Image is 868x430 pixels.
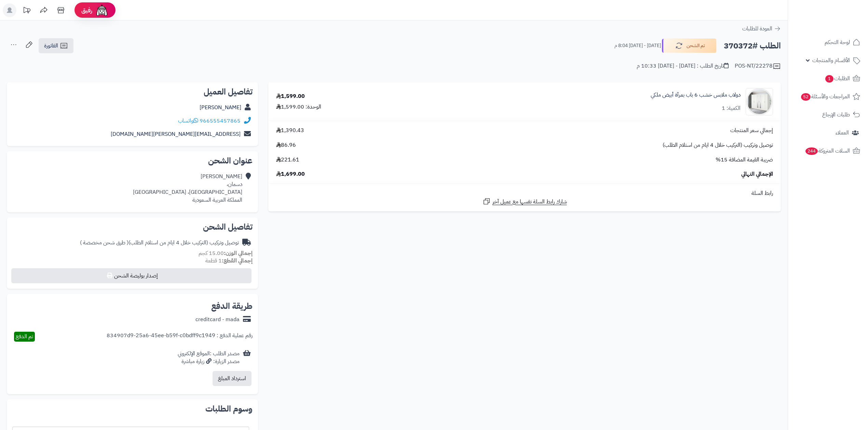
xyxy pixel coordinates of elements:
div: الكمية: 1 [722,104,741,112]
span: العملاء [836,128,849,138]
span: توصيل وتركيب (التركيب خلال 4 ايام من استلام الطلب) [663,141,773,149]
div: رقم عملية الدفع : 834907d9-25a6-45ee-b59f-c0bdff9c1949 [107,332,253,342]
img: 1733065410-1-90x90.jpg [746,88,773,115]
a: العملاء [792,125,864,141]
strong: إجمالي الوزن: [224,249,253,257]
span: الأقسام والمنتجات [812,56,850,65]
small: 15.00 كجم [199,249,253,257]
div: مصدر الزيارة: زيارة مباشرة [178,358,240,365]
div: الوحدة: 1,599.00 [276,103,321,111]
h2: وسوم الطلبات [12,405,253,413]
button: تم الشحن [662,39,717,53]
span: شارك رابط السلة نفسها مع عميل آخر [492,198,567,206]
a: شارك رابط السلة نفسها مع عميل آخر [483,197,567,206]
span: ضريبة القيمة المضافة 15% [716,156,773,164]
span: السلات المتروكة [805,146,850,156]
h2: طريقة الدفع [211,302,253,310]
h2: تفاصيل العميل [12,88,253,96]
span: تم الدفع [16,332,33,341]
img: ai-face.png [95,3,109,17]
div: رابط السلة [271,189,778,197]
span: 52 [801,93,811,101]
div: مصدر الطلب :الموقع الإلكتروني [178,350,240,365]
div: POS-NT/22278 [735,62,781,70]
a: السلات المتروكة244 [792,143,864,159]
div: creditcard - mada [195,316,240,324]
span: 86.96 [276,141,296,149]
span: العودة للطلبات [742,25,772,33]
h2: الطلب #370372 [724,39,781,53]
a: واتساب [178,117,198,125]
a: 966555457865 [200,117,241,125]
span: الإجمالي النهائي [741,170,773,178]
button: إصدار بوليصة الشحن [11,268,252,283]
a: العودة للطلبات [742,25,781,33]
a: لوحة التحكم [792,34,864,51]
div: 1,599.00 [276,92,305,100]
strong: إجمالي القطع: [222,257,253,265]
span: 244 [805,147,818,155]
span: ( طرق شحن مخصصة ) [80,239,128,247]
div: [PERSON_NAME] دسمان، [GEOGRAPHIC_DATA]، [GEOGRAPHIC_DATA] المملكة العربية السعودية [133,173,242,204]
a: المراجعات والأسئلة52 [792,88,864,105]
h2: تفاصيل الشحن [12,223,253,231]
span: الطلبات [825,74,850,83]
img: logo-2.png [822,10,862,24]
button: استرداد المبلغ [213,371,252,386]
a: [EMAIL_ADDRESS][PERSON_NAME][DOMAIN_NAME] [111,130,241,138]
small: 1 قطعة [205,257,253,265]
span: المراجعات والأسئلة [800,92,850,101]
span: رفيق [81,6,92,14]
a: دولاب ملابس خشب 6 باب بمرآة أبيض ملكي [651,91,741,99]
span: 221.61 [276,156,299,164]
span: 1 [825,75,834,83]
div: تاريخ الطلب : [DATE] - [DATE] 10:33 م [637,62,729,70]
a: طلبات الإرجاع [792,106,864,123]
span: 1,699.00 [276,170,305,178]
h2: عنوان الشحن [12,157,253,165]
div: توصيل وتركيب (التركيب خلال 4 ايام من استلام الطلب) [80,239,239,247]
span: 1,390.43 [276,127,304,134]
span: لوحة التحكم [825,38,850,47]
a: الفاتورة [39,38,73,53]
a: الطلبات1 [792,70,864,87]
small: [DATE] - [DATE] 8:04 م [614,42,661,49]
a: تحديثات المنصة [18,3,35,19]
a: [PERSON_NAME] [200,103,241,112]
span: إجمالي سعر المنتجات [730,127,773,134]
span: الفاتورة [44,42,58,50]
span: طلبات الإرجاع [822,110,850,119]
